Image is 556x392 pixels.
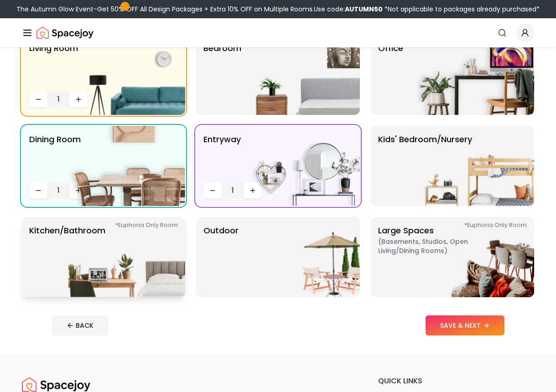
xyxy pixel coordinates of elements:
[203,133,241,179] p: entryway
[378,224,492,290] p: Large Spaces
[243,35,360,115] img: Bedroom
[417,217,534,297] img: Large Spaces *Euphoria Only
[51,185,66,196] span: 1
[243,217,360,297] img: Outdoor
[203,182,222,199] button: Decrease quantity
[68,217,185,297] img: Kitchen/Bathroom *Euphoria Only
[29,182,47,199] button: Decrease quantity
[22,18,534,47] nav: Global
[29,133,81,179] p: Dining Room
[383,5,540,14] span: *Not applicable to packages already purchased*
[225,185,240,196] span: 1
[378,237,492,255] span: ( Basements, Studios, Open living/dining rooms )
[417,126,534,206] img: Kids' Bedroom/Nursery
[16,5,540,14] div: The Autumn Glow Event-Get 50% OFF All Design Packages + Extra 10% OFF on Multiple Rooms.
[378,133,472,199] p: Kids' Bedroom/Nursery
[29,224,105,290] p: Kitchen/Bathroom
[36,24,94,42] img: Spacejoy Logo
[378,42,403,108] p: Office
[426,315,504,335] button: SAVE & NEXT
[203,42,241,108] p: Bedroom
[203,224,239,290] p: Outdoor
[378,376,534,387] h6: quick links
[68,35,185,115] img: Living Room
[29,91,47,108] button: Decrease quantity
[52,315,108,335] button: BACK
[51,94,66,105] span: 1
[417,35,534,115] img: Office
[36,24,94,42] a: Spacejoy
[345,5,383,14] b: AUTUMN50
[243,126,360,206] img: entryway
[68,126,185,206] img: Dining Room
[314,5,383,14] span: Use code:
[29,42,78,88] p: Living Room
